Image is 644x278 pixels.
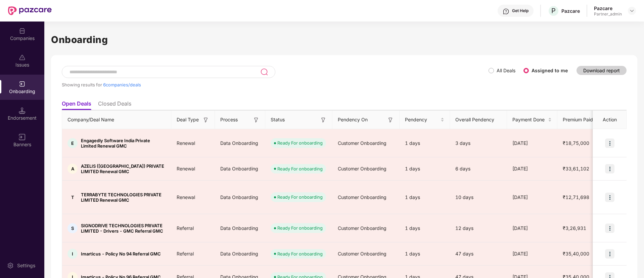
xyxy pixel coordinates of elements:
[512,8,528,13] div: Get Help
[605,138,614,148] img: icon
[103,82,141,87] span: 6 companies/deals
[81,192,166,203] span: TERRABYTE TECHNOLOGIES PRIVATE LIMITED Renewal GMC
[98,100,131,110] li: Closed Deals
[405,116,439,123] span: Pendency
[387,117,394,123] img: svg+xml;base64,PHN2ZyB3aWR0aD0iMTYiIGhlaWdodD0iMTYiIHZpZXdCb3g9IjAgMCAxNiAxNiIgZmlsbD0ibm9uZSIgeG...
[67,164,78,174] div: A
[220,116,238,123] span: Process
[557,251,595,256] span: ₹35,40,000
[507,140,557,147] div: [DATE]
[400,160,450,178] div: 1 days
[320,117,327,123] img: svg+xml;base64,PHN2ZyB3aWR0aD0iMTYiIGhlaWdodD0iMTYiIHZpZXdCb3g9IjAgMCAxNiAxNiIgZmlsbD0ibm9uZSIgeG...
[62,100,91,110] li: Open Deals
[338,251,386,256] span: Customer Onboarding
[81,138,166,149] span: Engagedly Software India Private Limited Renewal GMC
[215,219,265,237] div: Data Onboarding
[400,219,450,237] div: 1 days
[557,194,595,200] span: ₹12,71,698
[338,225,386,231] span: Customer Onboarding
[497,68,515,73] label: All Deals
[338,116,368,123] span: Pendency On
[277,165,323,172] div: Ready For onboarding
[271,116,285,123] span: Status
[400,188,450,206] div: 1 days
[19,54,26,61] img: svg+xml;base64,PHN2ZyBpZD0iSXNzdWVzX2Rpc2FibGVkIiB4bWxucz0iaHR0cDovL3d3dy53My5vcmcvMjAwMC9zdmciIH...
[557,140,595,146] span: ₹18,75,000
[450,250,507,257] div: 47 days
[51,32,637,47] h1: Onboarding
[507,194,557,201] div: [DATE]
[577,66,627,75] button: Download report
[338,194,386,200] span: Customer Onboarding
[561,8,580,14] div: Pazcare
[177,116,199,123] span: Deal Type
[400,134,450,152] div: 1 days
[507,250,557,257] div: [DATE]
[450,140,507,147] div: 3 days
[62,82,489,87] div: Showing results for
[277,194,323,200] div: Ready For onboarding
[19,134,26,141] img: svg+xml;base64,PHN2ZyB3aWR0aD0iMTYiIGhlaWdodD0iMTYiIHZpZXdCb3g9IjAgMCAxNiAxNiIgZmlsbD0ibm9uZSIgeG...
[338,140,386,146] span: Customer Onboarding
[19,28,26,34] img: svg+xml;base64,PHN2ZyBpZD0iQ29tcGFuaWVzIiB4bWxucz0iaHR0cDovL3d3dy53My5vcmcvMjAwMC9zdmciIHdpZHRoPS...
[557,166,595,171] span: ₹33,61,102
[171,225,199,231] span: Referral
[277,225,323,231] div: Ready For onboarding
[629,8,635,13] img: svg+xml;base64,PHN2ZyBpZD0iRHJvcGRvd24tMzJ4MzIiIHhtbG5zPSJodHRwOi8vd3d3LnczLm9yZy8yMDAwL3N2ZyIgd2...
[450,165,507,172] div: 6 days
[215,134,265,152] div: Data Onboarding
[594,11,622,17] div: Partner_admin
[551,7,556,15] span: P
[400,245,450,263] div: 1 days
[8,6,52,15] img: New Pazcare Logo
[512,116,547,123] span: Payment Done
[171,251,199,256] span: Referral
[215,245,265,263] div: Data Onboarding
[202,117,209,123] img: svg+xml;base64,PHN2ZyB3aWR0aD0iMTYiIGhlaWdodD0iMTYiIHZpZXdCb3g9IjAgMCAxNiAxNiIgZmlsbD0ibm9uZSIgeG...
[450,111,507,129] th: Overall Pendency
[81,251,161,256] span: Imarticus - Policy No 94 Referral GMC
[171,166,200,171] span: Renewal
[67,223,78,233] div: S
[594,5,622,11] div: Pazcare
[277,250,323,257] div: Ready For onboarding
[19,107,26,114] img: svg+xml;base64,PHN2ZyB3aWR0aD0iMTQuNSIgaGVpZ2h0PSIxNC41IiB2aWV3Qm94PSIwIDAgMTYgMTYiIGZpbGw9Im5vbm...
[277,140,323,146] div: Ready For onboarding
[171,194,200,200] span: Renewal
[67,249,78,259] div: I
[260,68,268,76] img: svg+xml;base64,PHN2ZyB3aWR0aD0iMjQiIGhlaWdodD0iMjUiIHZpZXdCb3g9IjAgMCAyNCAyNSIgZmlsbD0ibm9uZSIgeG...
[81,223,166,234] span: SIGNODRIVE TECHNOLOGIES PRIVATE LIMITED - Drivers - GMC Referral GMC
[62,111,171,129] th: Company/Deal Name
[507,225,557,232] div: [DATE]
[19,81,26,87] img: svg+xml;base64,PHN2ZyB3aWR0aD0iMjAiIGhlaWdodD0iMjAiIHZpZXdCb3g9IjAgMCAyMCAyMCIgZmlsbD0ibm9uZSIgeG...
[605,224,614,233] img: icon
[400,111,450,129] th: Pendency
[171,140,200,146] span: Renewal
[503,8,509,15] img: svg+xml;base64,PHN2ZyBpZD0iSGVscC0zMngzMiIgeG1sbnM9Imh0dHA6Ly93d3cudzMub3JnLzIwMDAvc3ZnIiB3aWR0aD...
[557,111,601,129] th: Premium Paid
[605,249,614,259] img: icon
[7,262,14,269] img: svg+xml;base64,PHN2ZyBpZD0iU2V0dGluZy0yMHgyMCIgeG1sbnM9Imh0dHA6Ly93d3cudzMub3JnLzIwMDAvc3ZnIiB3aW...
[253,117,260,123] img: svg+xml;base64,PHN2ZyB3aWR0aD0iMTYiIGhlaWdodD0iMTYiIHZpZXdCb3g9IjAgMCAxNiAxNiIgZmlsbD0ibm9uZSIgeG...
[450,194,507,201] div: 10 days
[338,166,386,171] span: Customer Onboarding
[215,188,265,206] div: Data Onboarding
[67,138,78,148] div: E
[532,68,568,73] label: Assigned to me
[507,111,557,129] th: Payment Done
[605,164,614,173] img: icon
[67,192,78,202] div: T
[557,225,592,231] span: ₹3,26,931
[593,111,627,129] th: Action
[215,160,265,178] div: Data Onboarding
[605,193,614,202] img: icon
[81,163,166,174] span: AZELIS ([GEOGRAPHIC_DATA]) PRIVATE LIMITED Renewal GMC
[450,225,507,232] div: 12 days
[507,165,557,172] div: [DATE]
[15,262,37,269] div: Settings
